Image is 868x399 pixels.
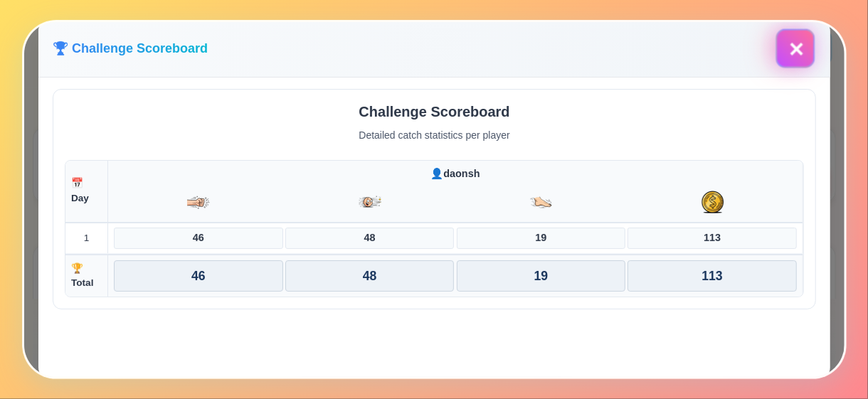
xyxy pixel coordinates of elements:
button: Close [776,28,815,68]
img: Total catches [701,191,724,213]
div: 1 [65,223,108,254]
div: 113 [628,228,797,249]
div: 📅 Day [65,161,108,222]
img: Hand catches [186,191,209,213]
p: Detailed catch statistics per player [65,128,804,143]
div: 👤 daonsh [114,166,797,182]
div: 46 [114,228,283,249]
h2: 🏆 Challenge Scoreboard [53,39,208,58]
div: 19 [456,228,625,249]
div: 🏆 Total [65,255,108,296]
h3: Challenge Scoreboard [65,101,804,122]
img: Leg catches [529,191,552,213]
div: 46 [114,260,283,292]
div: 48 [285,228,454,249]
div: 113 [628,260,797,292]
img: Head catches [358,191,381,213]
div: 48 [285,260,454,292]
div: 19 [456,260,625,292]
